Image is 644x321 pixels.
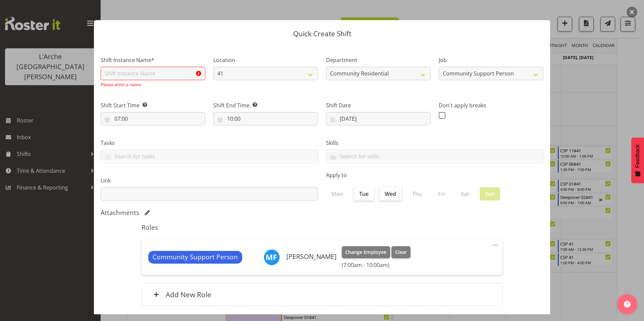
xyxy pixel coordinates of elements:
p: Quick Create Shift [101,30,543,37]
label: Link [101,176,318,184]
label: Shift Date [326,101,431,109]
img: melissa-fry10932.jpg [264,249,280,265]
button: Clear [391,246,411,258]
input: Click to select... [213,112,318,125]
button: Change Employee [342,246,390,258]
label: Location [213,56,318,64]
label: Job [439,56,543,64]
label: Tue [354,187,374,201]
label: Skills [326,139,543,147]
input: Search for tasks [101,151,318,161]
label: Don't apply breaks [439,101,543,109]
label: Shift Instance Name* [101,56,205,64]
input: Click to select... [326,112,431,125]
span: Change Employee [345,249,386,256]
button: Feedback - Show survey [631,138,644,183]
span: Feedback [635,144,641,168]
span: Clear [395,249,407,256]
label: Apply to [326,171,543,179]
input: Click to select... [101,112,205,125]
label: Shift Start Time [101,101,205,109]
img: help-xxl-2.png [624,301,631,308]
label: Thu [407,187,427,201]
label: Fri [433,187,450,201]
h6: [PERSON_NAME] [286,253,336,260]
h6: Add New Role [166,290,211,299]
label: Shift End Time [213,101,318,109]
span: Community Support Person [153,252,238,262]
label: Department [326,56,431,64]
input: Shift Instance Name [101,67,205,80]
h6: (7:00am - 10:00am) [342,262,411,268]
label: Sat [455,187,474,201]
label: Tasks [101,139,318,147]
label: Mon [326,187,348,201]
p: Please enter a name [101,82,205,88]
h5: Roles [142,223,502,231]
label: Wed [379,187,401,201]
label: Sun [480,187,500,201]
h5: Attachments [101,209,139,217]
input: Search for skills [326,151,543,161]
